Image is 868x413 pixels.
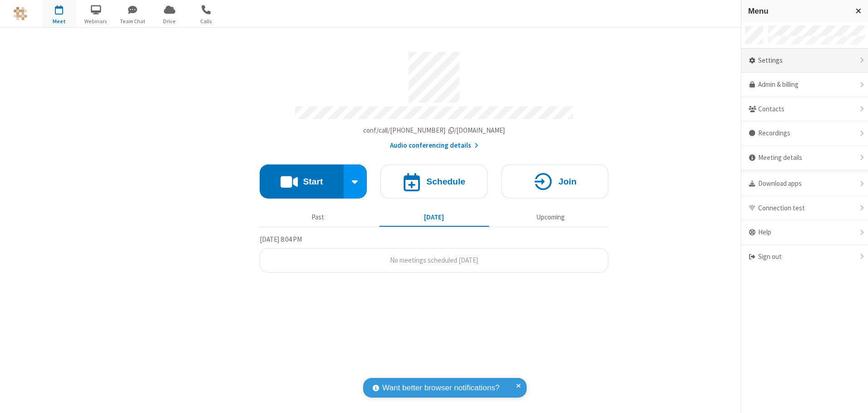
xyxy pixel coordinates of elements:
[741,73,868,97] a: Admin & billing
[741,245,868,269] div: Sign out
[380,164,488,199] button: Schedule
[741,49,868,73] div: Settings
[390,140,478,151] button: Audio conferencing details
[303,177,323,186] h4: Start
[42,17,76,25] span: Meet
[363,126,505,134] span: Copy my meeting room link
[558,177,577,186] h4: Join
[496,209,605,226] button: Upcoming
[741,146,868,170] div: Meeting details
[260,45,608,151] section: Account details
[260,234,608,273] section: Today's Meetings
[390,256,478,264] span: No meetings scheduled [DATE]
[153,17,187,25] span: Drive
[741,172,868,196] div: Download apps
[501,164,608,199] button: Join
[260,235,302,244] span: [DATE] 8:04 PM
[741,121,868,146] div: Recordings
[79,17,113,25] span: Webinars
[189,17,223,25] span: Calls
[741,196,868,221] div: Connection test
[382,382,499,394] span: Want better browser notifications?
[116,17,150,25] span: Team Chat
[263,209,373,226] button: Past
[748,7,848,15] h3: Menu
[426,177,465,186] h4: Schedule
[741,220,868,245] div: Help
[344,164,367,199] div: Start conference options
[363,125,505,136] button: Copy my meeting room linkCopy my meeting room link
[380,209,489,226] button: [DATE]
[14,7,27,20] img: QA Selenium DO NOT DELETE OR CHANGE
[741,97,868,122] div: Contacts
[260,164,344,199] button: Start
